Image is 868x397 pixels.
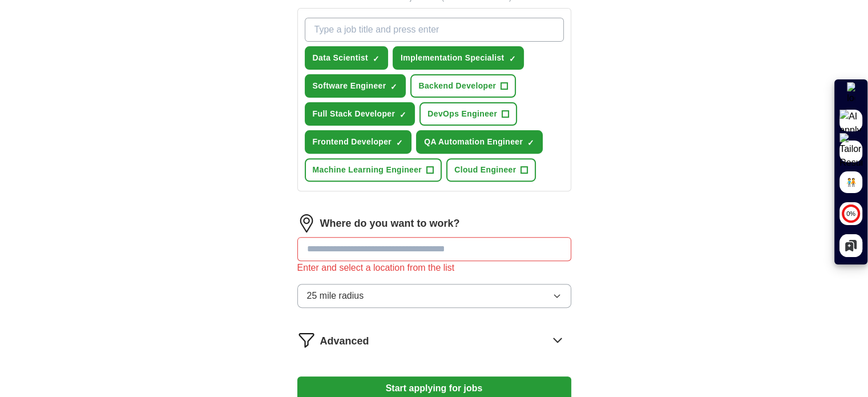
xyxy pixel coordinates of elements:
span: ✓ [399,110,406,119]
button: Software Engineer✓ [305,74,406,98]
span: Software Engineer [313,80,386,92]
button: Data Scientist✓ [305,46,389,70]
button: Frontend Developer✓ [305,130,412,154]
span: Frontend Developer [313,136,392,148]
label: Where do you want to work? [320,216,460,231]
button: QA Automation Engineer✓ [416,130,543,154]
button: Implementation Specialist✓ [393,46,524,70]
span: 25 mile radius [307,289,364,303]
span: QA Automation Engineer [424,136,523,148]
span: Data Scientist [313,52,369,64]
input: Type a job title and press enter [305,18,564,42]
span: ✓ [390,82,397,91]
button: Full Stack Developer✓ [305,102,415,126]
span: ✓ [527,138,534,147]
span: DevOps Engineer [427,108,497,120]
span: Backend Developer [418,80,496,92]
img: filter [297,331,316,349]
button: 25 mile radius [297,284,571,308]
button: Cloud Engineer [446,158,536,182]
span: Advanced [320,334,369,349]
span: Full Stack Developer [313,108,395,120]
button: DevOps Engineer [419,102,517,126]
span: ✓ [508,54,515,63]
span: ✓ [373,54,380,63]
span: Implementation Specialist [401,52,504,64]
span: Machine Learning Engineer [313,164,422,176]
div: Enter and select a location from the list [297,261,571,275]
button: Machine Learning Engineer [305,158,442,182]
button: Backend Developer [410,74,516,98]
span: ✓ [396,138,403,147]
span: Cloud Engineer [454,164,516,176]
img: location.png [297,214,316,232]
